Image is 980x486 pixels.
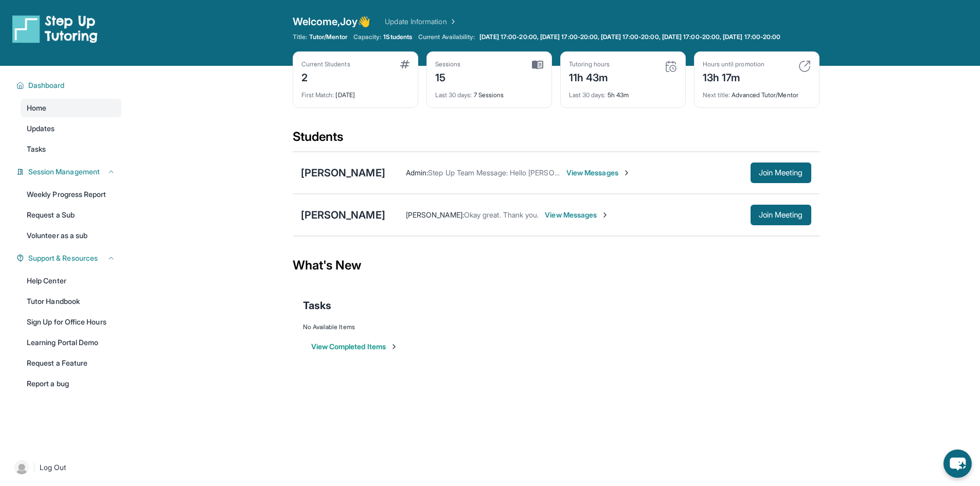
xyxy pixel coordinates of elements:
[21,226,121,245] a: Volunteer as a sub
[40,462,66,473] span: Log Out
[569,91,606,99] span: Last 30 days :
[759,170,803,176] span: Join Meeting
[383,33,412,41] span: 1 Students
[293,129,819,151] div: Students
[28,80,65,91] span: Dashboard
[301,60,350,68] div: Current Students
[21,313,121,331] a: Sign Up for Office Hours
[28,253,98,263] span: Support & Resources
[21,206,121,224] a: Request a Sub
[622,169,631,177] img: Chevron-Right
[12,14,98,43] img: logo
[293,243,819,288] div: What's New
[33,461,35,474] span: |
[566,168,631,178] span: View Messages
[385,16,457,27] a: Update Information
[418,33,475,41] span: Current Availability:
[21,140,121,158] a: Tasks
[21,119,121,138] a: Updates
[301,208,385,222] div: [PERSON_NAME]
[447,16,457,27] img: Chevron Right
[545,210,609,220] span: View Messages
[400,60,409,68] img: card
[435,91,472,99] span: Last 30 days :
[14,460,29,475] img: user-img
[569,85,677,99] div: 5h 43m
[477,33,783,41] a: [DATE] 17:00-20:00, [DATE] 17:00-20:00, [DATE] 17:00-20:00, [DATE] 17:00-20:00, [DATE] 17:00-20:00
[751,205,811,225] button: Join Meeting
[21,333,121,352] a: Learning Portal Demo
[21,185,121,204] a: Weekly Progress Report
[309,33,347,41] span: Tutor/Mentor
[21,99,121,117] a: Home
[751,163,811,183] button: Join Meeting
[303,323,809,331] div: No Available Items
[27,144,46,154] span: Tasks
[703,85,811,99] div: Advanced Tutor/Mentor
[759,212,803,218] span: Join Meeting
[703,91,730,99] span: Next title :
[10,456,121,479] a: |Log Out
[943,449,972,478] button: chat-button
[435,60,461,68] div: Sessions
[21,292,121,311] a: Tutor Handbook
[24,253,115,263] button: Support & Resources
[301,166,385,180] div: [PERSON_NAME]
[703,60,764,68] div: Hours until promotion
[406,168,428,177] span: Admin :
[303,298,331,313] span: Tasks
[353,33,382,41] span: Capacity:
[798,60,811,73] img: card
[301,85,409,99] div: [DATE]
[464,210,539,219] span: Okay great. Thank you.
[311,341,398,352] button: View Completed Items
[601,211,609,219] img: Chevron-Right
[27,123,55,134] span: Updates
[435,68,461,85] div: 15
[24,80,115,91] button: Dashboard
[569,60,610,68] div: Tutoring hours
[569,68,610,85] div: 11h 43m
[301,68,350,85] div: 2
[21,272,121,290] a: Help Center
[293,33,307,41] span: Title:
[435,85,543,99] div: 7 Sessions
[532,60,543,69] img: card
[21,374,121,393] a: Report a bug
[293,14,371,29] span: Welcome, Joy 👋
[301,91,334,99] span: First Match :
[28,167,100,177] span: Session Management
[27,103,46,113] span: Home
[24,167,115,177] button: Session Management
[703,68,764,85] div: 13h 17m
[406,210,464,219] span: [PERSON_NAME] :
[665,60,677,73] img: card
[21,354,121,372] a: Request a Feature
[479,33,781,41] span: [DATE] 17:00-20:00, [DATE] 17:00-20:00, [DATE] 17:00-20:00, [DATE] 17:00-20:00, [DATE] 17:00-20:00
